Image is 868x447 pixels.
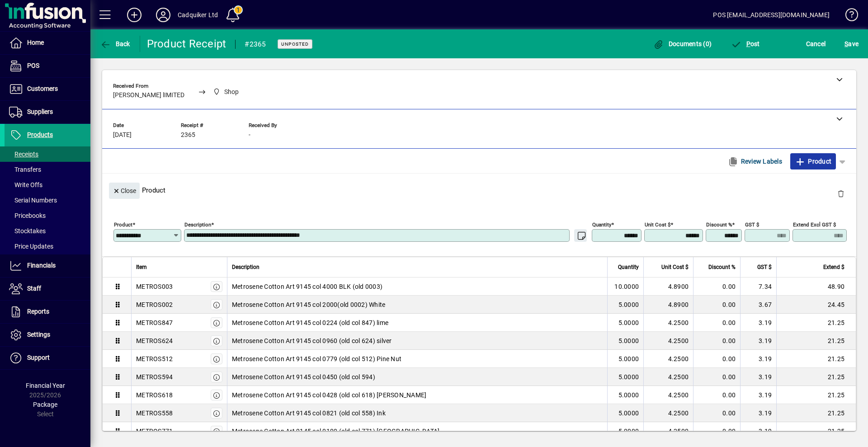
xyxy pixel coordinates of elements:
td: 3.19 [740,332,776,350]
mat-label: Unit Cost $ [645,221,670,228]
button: Review Labels [724,153,786,169]
span: Reports [27,308,49,315]
button: Product [790,153,836,169]
td: Metrosene Cotton Art 9145 col 0960 (old col 624) silver [227,332,607,350]
td: 21.25 [776,386,856,404]
div: METROS771 [136,427,173,436]
td: 5.0000 [607,350,643,368]
td: 5.0000 [607,314,643,332]
span: Receipts [9,151,38,158]
td: 5.0000 [607,404,643,422]
a: Stocktakes [5,223,90,239]
td: 3.19 [740,422,776,440]
div: METROS512 [136,354,173,363]
td: Metrosene Cotton Art 9145 col 0821 (old col 558) Ink [227,404,607,422]
span: Pricebooks [9,212,46,219]
span: Review Labels [727,154,782,169]
div: Product [102,174,856,207]
td: 21.25 [776,332,856,350]
td: 0.00 [693,332,740,350]
td: 24.45 [776,296,856,314]
td: 3.19 [740,404,776,422]
span: Unit Cost $ [661,262,689,272]
a: Support [5,347,90,369]
mat-label: Description [184,221,211,228]
td: 0.00 [693,386,740,404]
span: Settings [27,331,50,338]
span: 2365 [181,132,195,139]
a: POS [5,55,90,77]
span: Back [100,40,130,47]
div: #2365 [245,37,266,52]
button: Documents (0) [651,36,714,52]
div: METROS624 [136,336,173,345]
span: Price Updates [9,243,53,250]
td: 3.67 [740,296,776,314]
td: 0.00 [693,368,740,386]
td: 5.0000 [607,368,643,386]
td: 5.0000 [607,422,643,440]
td: 0.00 [693,278,740,296]
span: 4.2500 [668,354,689,363]
span: 4.8900 [668,282,689,291]
td: 0.00 [693,296,740,314]
span: 4.2500 [668,427,689,436]
span: Product [795,154,831,169]
span: Documents (0) [653,40,712,47]
a: Knowledge Base [839,2,857,31]
span: Transfers [9,166,41,173]
a: Serial Numbers [5,193,90,208]
span: ost [731,40,760,47]
span: 4.2500 [668,409,689,418]
button: Cancel [804,36,828,52]
button: Close [109,183,140,199]
span: [DATE] [113,132,132,139]
td: 7.34 [740,278,776,296]
mat-label: Product [114,221,132,228]
td: 48.90 [776,278,856,296]
td: 0.00 [693,422,740,440]
span: 4.2500 [668,318,689,327]
span: S [844,40,848,47]
td: 3.19 [740,314,776,332]
td: 0.00 [693,350,740,368]
span: Suppliers [27,108,53,115]
span: Serial Numbers [9,197,57,204]
div: METROS002 [136,300,173,309]
div: Product Receipt [147,37,226,51]
td: Metrosene Cotton Art 9145 col 0109 (old col 771) [GEOGRAPHIC_DATA] [227,422,607,440]
span: Customers [27,85,58,92]
span: Unposted [281,41,309,47]
div: POS [EMAIL_ADDRESS][DOMAIN_NAME] [713,8,830,22]
a: Reports [5,301,90,323]
span: Package [33,401,57,408]
span: - [249,132,250,139]
span: Item [136,262,147,272]
div: METROS003 [136,282,173,291]
a: Pricebooks [5,208,90,223]
span: Extend $ [823,262,844,272]
span: 4.8900 [668,300,689,309]
span: Write Offs [9,181,42,188]
td: 0.00 [693,404,740,422]
app-page-header-button: Back [90,36,140,52]
a: Receipts [5,146,90,162]
span: ave [844,37,859,51]
mat-label: Discount % [706,221,732,228]
span: Shop [224,87,239,97]
span: Support [27,354,50,361]
a: Price Updates [5,239,90,254]
span: Cancel [806,37,826,51]
button: Save [842,36,861,52]
mat-label: Extend excl GST $ [793,221,836,228]
span: Products [27,131,53,138]
td: 21.25 [776,314,856,332]
td: Metrosene Cotton Art 9145 col 0779 (old col 512) Pine Nut [227,350,607,368]
td: 21.25 [776,404,856,422]
td: 3.19 [740,368,776,386]
button: Profile [149,7,178,23]
td: 3.19 [740,386,776,404]
span: Home [27,39,44,46]
app-page-header-button: Close [107,186,142,194]
button: Delete [830,183,852,204]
